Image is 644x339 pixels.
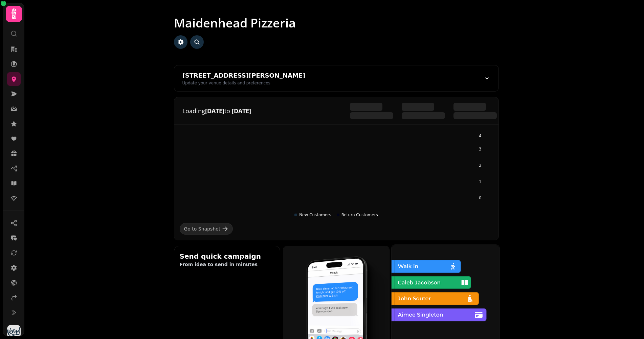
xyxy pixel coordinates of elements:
div: Return Customers [337,212,378,218]
div: Update your venue details and preferences [182,80,306,86]
a: Go to Snapshot [180,223,233,235]
strong: [DATE] [232,107,251,115]
p: Loading to [182,106,336,116]
h2: Send quick campaign [180,252,275,261]
tspan: 2 [479,163,482,168]
div: New Customers [294,212,331,218]
tspan: 0 [479,196,482,200]
img: User avatar [7,325,21,338]
tspan: 4 [479,134,482,138]
button: User avatar [6,325,22,338]
p: From idea to send in minutes [180,261,275,268]
tspan: 3 [479,147,482,152]
div: [STREET_ADDRESS][PERSON_NAME] [182,71,306,80]
strong: [DATE] [205,107,224,115]
tspan: 1 [479,179,482,184]
div: Go to Snapshot [184,225,221,232]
